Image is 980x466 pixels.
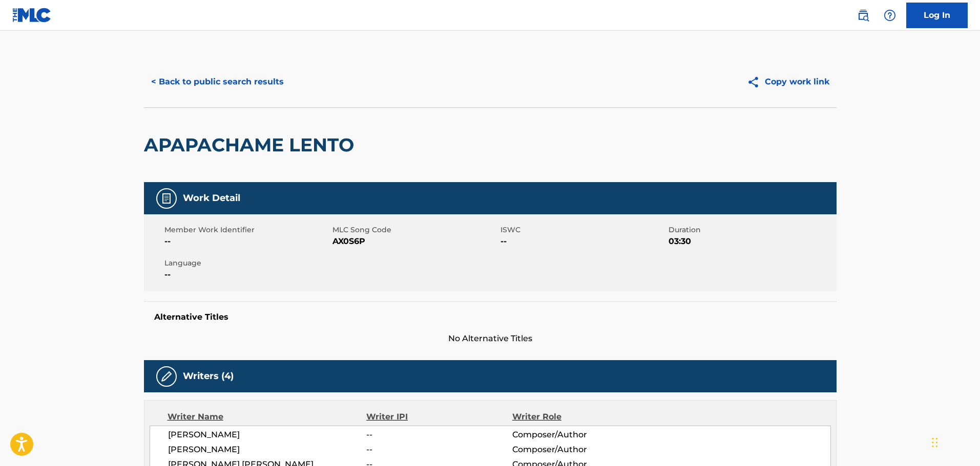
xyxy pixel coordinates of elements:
span: Language [164,258,330,269]
span: MLC Song Code [332,225,498,235]
span: -- [366,443,512,456]
img: search [857,9,869,21]
div: Writer Role [512,411,645,423]
img: help [884,9,896,21]
a: Public Search [853,5,873,26]
span: -- [366,429,512,441]
span: -- [164,235,330,248]
h5: Work Detail [183,192,240,204]
span: Duration [669,225,834,235]
h2: APAPACHAME LENTO [144,134,359,157]
h5: Alternative Titles [154,312,826,322]
div: Help [880,5,900,26]
img: Copy work link [747,76,765,88]
span: -- [164,269,330,281]
button: Copy work link [740,69,837,95]
img: Work Detail [160,192,173,205]
a: Log In [906,3,968,28]
iframe: Chat Widget [929,417,980,466]
span: No Alternative Titles [144,332,837,345]
span: Composer/Author [512,443,645,456]
span: Composer/Author [512,429,645,441]
span: -- [501,235,666,248]
span: Member Work Identifier [164,225,330,235]
div: Writer Name [168,411,367,423]
img: Writers [160,370,173,383]
img: MLC Logo [12,8,52,23]
h5: Writers (4) [183,370,234,382]
span: AX0S6P [332,235,498,248]
button: < Back to public search results [144,69,291,95]
span: [PERSON_NAME] [168,429,367,441]
span: ISWC [501,225,666,235]
span: 03:30 [669,235,834,248]
div: Drag [932,427,938,458]
span: [PERSON_NAME] [168,443,367,456]
div: Writer IPI [366,411,512,423]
